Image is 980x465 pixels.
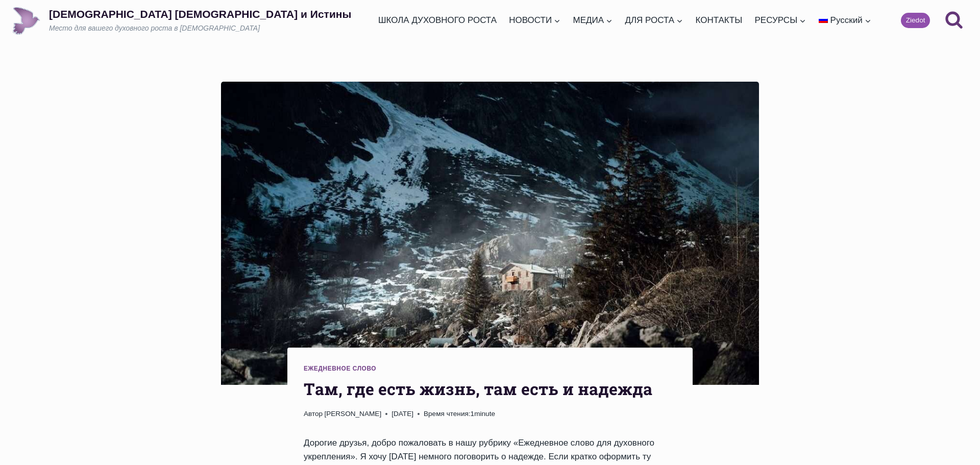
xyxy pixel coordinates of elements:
[424,410,471,418] span: Время чтения:
[391,408,413,420] time: [DATE]
[49,23,351,34] p: Место для вашего духовного роста в [DEMOGRAPHIC_DATA]
[625,13,683,27] span: ДЛЯ РОСТА
[324,410,381,418] a: [PERSON_NAME]
[12,7,351,35] a: [DEMOGRAPHIC_DATA] [DEMOGRAPHIC_DATA] и ИстиныМесто для вашего духовного роста в [DEMOGRAPHIC_DATA]
[755,13,806,27] span: РЕСУРСЫ
[901,13,930,28] a: Ziedot
[830,15,863,25] span: Русский
[304,377,676,401] h1: Tам, где есть жизнь, там есть и надежда
[509,13,560,27] span: НОВОСТИ
[573,13,613,27] span: МЕДИА
[424,408,495,420] span: 1
[12,7,40,35] img: Draudze Gars un Patiesība
[304,408,323,420] span: Автор
[474,410,495,418] span: minute
[49,8,351,20] p: [DEMOGRAPHIC_DATA] [DEMOGRAPHIC_DATA] и Истины
[304,365,376,372] a: Ежедневное слово
[940,7,968,34] button: Показать форму поиска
